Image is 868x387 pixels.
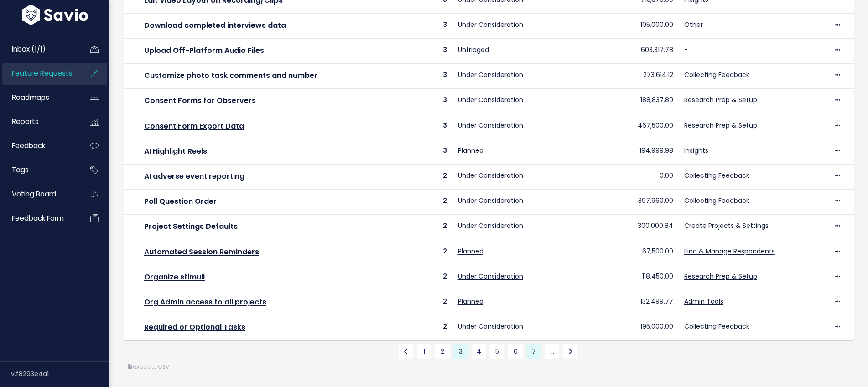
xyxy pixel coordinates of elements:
[12,213,64,223] span: Feedback form
[11,362,109,386] div: v.f8293e4a1
[386,290,452,315] td: 2
[2,39,76,60] a: Inbox (1/1)
[386,139,452,164] td: 3
[458,45,489,54] a: Untriaged
[567,114,678,139] td: 467,500.00
[567,240,678,265] td: 67,500.00
[684,95,757,104] a: Research Prep & Setup
[144,95,256,106] a: Consent Forms for Observers
[144,196,217,206] a: Poll Question Order
[458,196,523,205] a: Under Consideration
[458,121,523,130] a: Under Consideration
[526,344,541,359] a: 7
[458,70,523,79] a: Under Consideration
[386,114,452,139] td: 3
[684,146,708,155] a: Insights
[567,139,678,164] td: 194,999.98
[508,344,523,359] a: 6
[386,89,452,114] td: 3
[386,39,452,64] td: 3
[12,68,73,78] span: Feature Requests
[458,146,483,155] a: Planned
[386,164,452,189] td: 2
[144,247,259,257] a: Automated Session Reminders
[545,344,559,359] a: …
[386,215,452,240] td: 2
[458,322,523,331] a: Under Consideration
[386,64,452,89] td: 3
[12,141,45,150] span: Feedback
[567,13,678,38] td: 105,000.00
[567,215,678,240] td: 300,000.84
[2,87,76,108] a: Roadmaps
[144,272,205,282] a: Organize stimuli
[2,184,76,205] a: Voting Board
[2,63,76,84] a: Feature Requests
[684,20,703,29] a: Other
[435,344,450,359] a: 2
[144,297,266,307] a: Org Admin access to all projects
[458,20,523,29] a: Under Consideration
[567,64,678,89] td: 273,614.12
[144,70,317,81] a: Customize photo task comments and number
[144,45,264,56] a: Upload Off-Platform Audio Files
[458,171,523,180] a: Under Consideration
[684,171,749,180] a: Collecting Feedback
[684,45,688,54] a: -
[144,146,207,156] a: AI Highlight Reels
[386,240,452,265] td: 2
[684,121,757,130] a: Research Prep & Setup
[128,363,169,371] a: Export to CSV
[453,344,468,359] span: 3
[458,272,523,281] a: Under Consideration
[458,221,523,230] a: Under Consideration
[2,208,76,229] a: Feedback form
[684,221,769,230] a: Create Projects & Settings
[567,39,678,64] td: 603,317.78
[386,13,452,38] td: 3
[20,4,90,25] img: logo-white.9d6f32f41409.svg
[12,117,39,126] span: Reports
[144,121,244,131] a: Consent Form Export Data
[684,297,723,306] a: Admin Tools
[567,190,678,215] td: 397,960.00
[458,247,483,256] a: Planned
[684,247,775,256] a: Find & Manage Respondents
[458,297,483,306] a: Planned
[567,265,678,290] td: 118,450.00
[417,344,431,359] a: 1
[684,70,749,79] a: Collecting Feedback
[567,315,678,341] td: 195,000.00
[386,190,452,215] td: 2
[2,111,76,132] a: Reports
[144,221,238,232] a: Project Settings Defaults
[386,265,452,290] td: 2
[472,344,486,359] a: 4
[567,164,678,189] td: 0.00
[144,20,286,31] a: Download completed interviews data
[684,196,749,205] a: Collecting Feedback
[458,95,523,104] a: Under Consideration
[2,160,76,181] a: Tags
[2,135,76,156] a: Feedback
[567,89,678,114] td: 188,837.89
[12,165,29,175] span: Tags
[144,322,245,332] a: Required or Optional Tasks
[684,322,749,331] a: Collecting Feedback
[12,189,56,199] span: Voting Board
[12,44,46,54] span: Inbox (1/1)
[144,171,244,181] a: AI adverse event reporting
[567,290,678,315] td: 132,499.77
[12,93,49,102] span: Roadmaps
[490,344,504,359] a: 5
[386,315,452,341] td: 2
[684,272,757,281] a: Research Prep & Setup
